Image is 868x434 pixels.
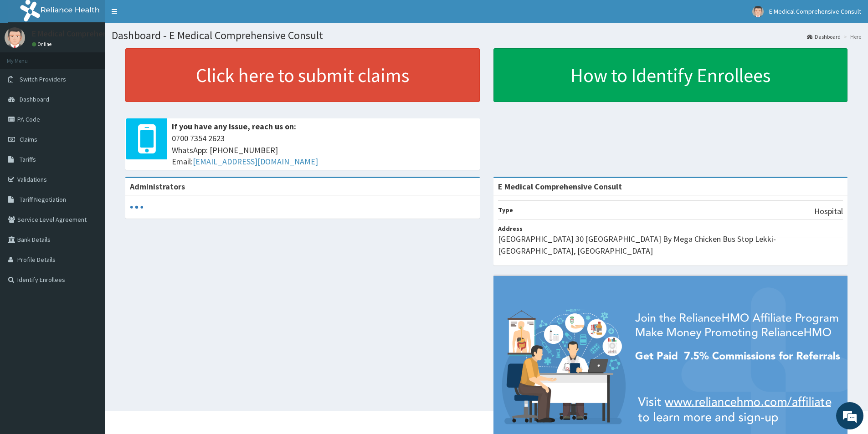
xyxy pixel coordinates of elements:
[32,41,54,47] a: Online
[20,95,49,103] span: Dashboard
[32,30,151,38] p: E Medical Comprehensive Consult
[112,30,861,41] h1: Dashboard - E Medical Comprehensive Consult
[769,7,861,15] span: E Medical Comprehensive Consult
[814,205,843,217] p: Hospital
[498,233,843,256] p: [GEOGRAPHIC_DATA] 30 [GEOGRAPHIC_DATA] By Mega Chicken Bus Stop Lekki-[GEOGRAPHIC_DATA], [GEOGRAP...
[752,6,764,17] img: User Image
[130,200,144,214] svg: audio-loading
[498,181,622,192] strong: E Medical Comprehensive Consult
[498,206,513,214] b: Type
[172,121,296,132] b: If you have any issue, reach us on:
[130,181,185,192] b: Administrators
[20,155,36,163] span: Tariffs
[493,48,848,102] a: How to Identify Enrollees
[5,27,25,48] img: User Image
[842,33,861,41] li: Here
[193,156,318,167] a: [EMAIL_ADDRESS][DOMAIN_NAME]
[20,75,66,83] span: Switch Providers
[20,135,37,143] span: Claims
[125,48,480,102] a: Click here to submit claims
[498,225,523,233] b: Address
[20,195,66,204] span: Tariff Negotiation
[807,33,841,41] a: Dashboard
[172,133,475,168] span: 0700 7354 2623 WhatsApp: [PHONE_NUMBER] Email:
